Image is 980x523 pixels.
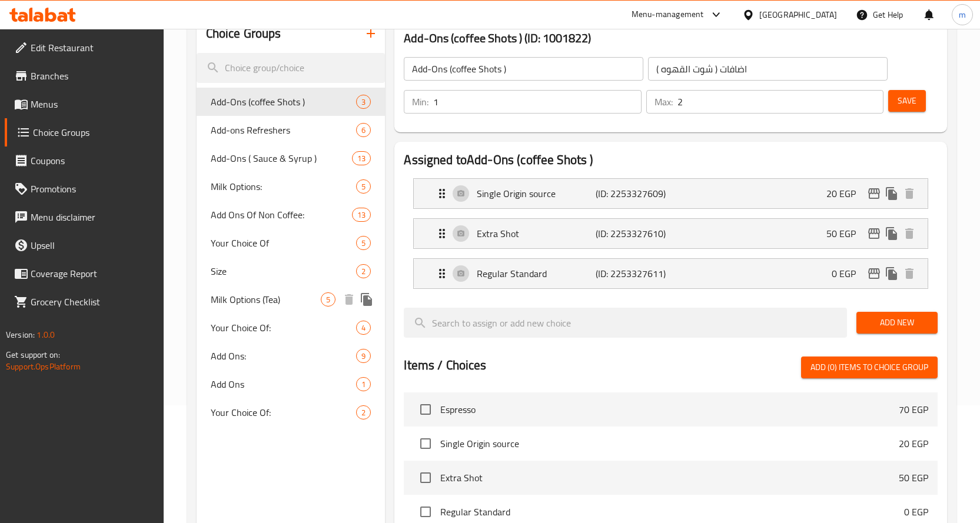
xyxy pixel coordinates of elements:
[655,95,673,109] p: Max:
[832,267,865,281] p: 0 EGP
[810,360,928,375] span: Add (0) items to choice group
[5,146,164,175] a: Coupons
[883,225,901,242] button: duplicate
[856,312,938,334] button: Add New
[197,257,386,285] div: Size2
[211,208,353,222] span: Add Ons Of Non Coffee:
[596,226,675,241] p: (ID: 2253327610)
[211,292,321,307] span: Milk Options (Tea)
[357,266,370,277] span: 2
[759,8,837,21] div: [GEOGRAPHIC_DATA]
[357,379,370,390] span: 1
[440,437,899,451] span: Single Origin source
[31,182,154,196] span: Promotions
[357,181,370,192] span: 5
[31,69,154,83] span: Branches
[865,185,883,202] button: edit
[414,179,928,208] div: Expand
[596,186,675,201] p: (ID: 2253327609)
[340,291,358,308] button: delete
[356,95,371,109] div: Choices
[357,407,370,418] span: 2
[33,125,154,139] span: Choice Groups
[899,437,928,451] p: 20 EGP
[352,151,371,165] div: Choices
[197,172,386,201] div: Milk Options:5
[413,431,438,456] span: Select choice
[31,154,154,168] span: Coupons
[404,174,938,214] li: Expand
[866,315,928,330] span: Add New
[826,186,865,201] p: 20 EGP
[211,95,357,109] span: Add-Ons (coffee Shots )
[412,95,428,109] p: Min:
[414,219,928,248] div: Expand
[477,226,596,241] p: Extra Shot
[404,151,938,169] h2: Assigned to Add-Ons (coffee Shots )
[440,505,904,519] span: Regular Standard
[356,321,371,335] div: Choices
[5,231,164,259] a: Upsell
[356,123,371,137] div: Choices
[211,264,357,278] span: Size
[356,405,371,419] div: Choices
[211,236,357,250] span: Your Choice Of
[197,201,386,229] div: Add Ons Of Non Coffee:13
[826,226,865,241] p: 50 EGP
[197,229,386,257] div: Your Choice Of5
[901,265,918,282] button: delete
[5,90,164,118] a: Menus
[6,359,81,374] a: Support.OpsPlatform
[211,179,357,194] span: Milk Options:
[197,342,386,370] div: Add Ons:9
[901,185,918,202] button: delete
[357,125,370,136] span: 6
[5,34,164,62] a: Edit Restaurant
[36,327,55,342] span: 1.0.0
[899,402,928,417] p: 70 EGP
[197,370,386,398] div: Add Ons1
[31,97,154,111] span: Menus
[356,377,371,391] div: Choices
[414,259,928,288] div: Expand
[404,357,486,374] h2: Items / Choices
[211,405,357,419] span: Your Choice Of:
[5,62,164,90] a: Branches
[6,347,60,362] span: Get support on:
[211,151,353,165] span: Add-Ons ( Sauce & Syrup )
[357,351,370,362] span: 9
[865,225,883,242] button: edit
[883,185,901,202] button: duplicate
[865,265,883,282] button: edit
[356,236,371,250] div: Choices
[197,285,386,314] div: Milk Options (Tea)5deleteduplicate
[31,295,154,309] span: Grocery Checklist
[440,471,899,485] span: Extra Shot
[197,144,386,172] div: Add-Ons ( Sauce & Syrup )13
[5,259,164,288] a: Coverage Report
[356,179,371,194] div: Choices
[357,96,370,108] span: 3
[356,264,371,278] div: Choices
[321,292,335,307] div: Choices
[211,321,357,335] span: Your Choice Of:
[357,238,370,249] span: 5
[357,322,370,334] span: 4
[477,186,596,201] p: Single Origin source
[211,377,357,391] span: Add Ons
[440,402,899,417] span: Espresso
[211,349,357,363] span: Add Ons:
[404,29,938,48] h3: Add-Ons (coffee Shots ) (ID: 1001822)
[197,53,386,83] input: search
[5,118,164,146] a: Choice Groups
[404,254,938,294] li: Expand
[353,209,370,221] span: 13
[356,349,371,363] div: Choices
[888,90,926,112] button: Save
[197,116,386,144] div: Add-ons Refreshers6
[321,294,335,305] span: 5
[31,267,154,281] span: Coverage Report
[352,208,371,222] div: Choices
[6,327,35,342] span: Version:
[898,94,916,108] span: Save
